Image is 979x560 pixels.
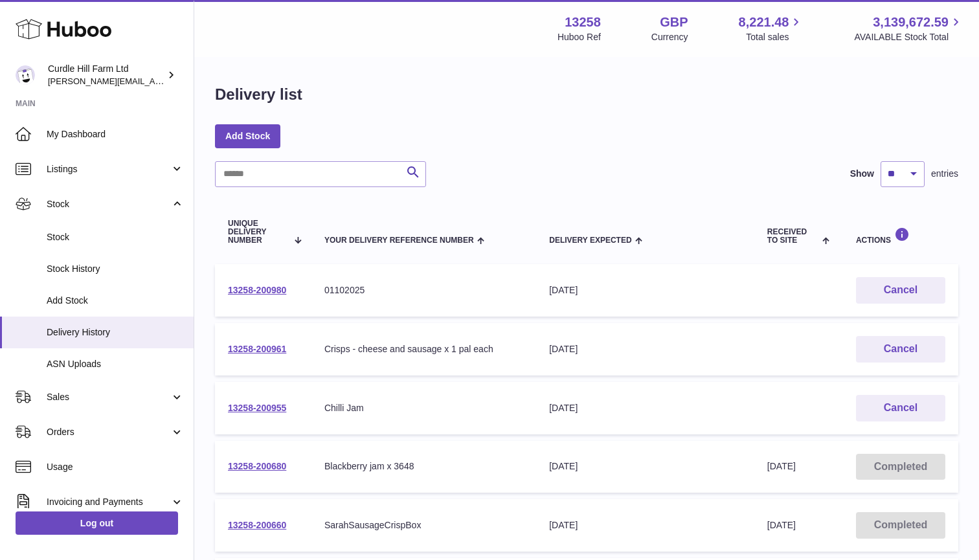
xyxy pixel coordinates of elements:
span: entries [931,168,958,180]
span: Orders [47,426,170,438]
button: Cancel [856,336,945,363]
span: [DATE] [767,461,796,471]
span: Unique Delivery Number [228,219,287,245]
button: Cancel [856,395,945,421]
span: Received to Site [767,228,819,245]
label: Show [850,168,874,180]
button: Cancel [856,277,945,304]
a: 13258-200961 [228,344,286,354]
a: 8,221.48 Total sales [739,14,804,43]
span: Listings [47,163,170,175]
div: [DATE] [549,284,741,297]
span: My Dashboard [47,128,184,140]
span: Your Delivery Reference Number [324,236,474,245]
span: Sales [47,391,170,403]
span: Add Stock [47,295,184,307]
div: [DATE] [549,343,741,355]
div: [DATE] [549,460,741,473]
span: AVAILABLE Stock Total [854,31,963,43]
div: 01102025 [324,284,523,297]
img: miranda@diddlysquatfarmshop.com [16,65,35,85]
a: 13258-200955 [228,403,286,413]
span: Stock History [47,263,184,275]
div: Crisps - cheese and sausage x 1 pal each [324,343,523,355]
div: Currency [651,31,688,43]
div: SarahSausageCrispBox [324,519,523,532]
span: Total sales [746,31,804,43]
span: Delivery History [47,326,184,339]
div: Huboo Ref [557,31,601,43]
a: Add Stock [215,124,280,148]
span: Delivery Expected [549,236,631,245]
span: Invoicing and Payments [47,496,170,508]
span: ASN Uploads [47,358,184,370]
div: [DATE] [549,519,741,532]
span: [DATE] [767,520,796,530]
a: Log out [16,511,178,535]
div: Chilli Jam [324,402,523,414]
div: [DATE] [549,402,741,414]
strong: 13258 [565,14,601,31]
a: 13258-200980 [228,285,286,295]
div: Curdle Hill Farm Ltd [48,63,164,87]
span: Usage [47,461,184,473]
div: Blackberry jam x 3648 [324,460,523,473]
a: 13258-200660 [228,520,286,530]
strong: GBP [660,14,688,31]
h1: Delivery list [215,84,302,105]
span: 8,221.48 [739,14,789,31]
span: Stock [47,231,184,243]
div: Actions [856,227,945,245]
span: [PERSON_NAME][EMAIL_ADDRESS][DOMAIN_NAME] [48,76,260,86]
span: 3,139,672.59 [873,14,949,31]
span: Stock [47,198,170,210]
a: 3,139,672.59 AVAILABLE Stock Total [854,14,963,43]
a: 13258-200680 [228,461,286,471]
